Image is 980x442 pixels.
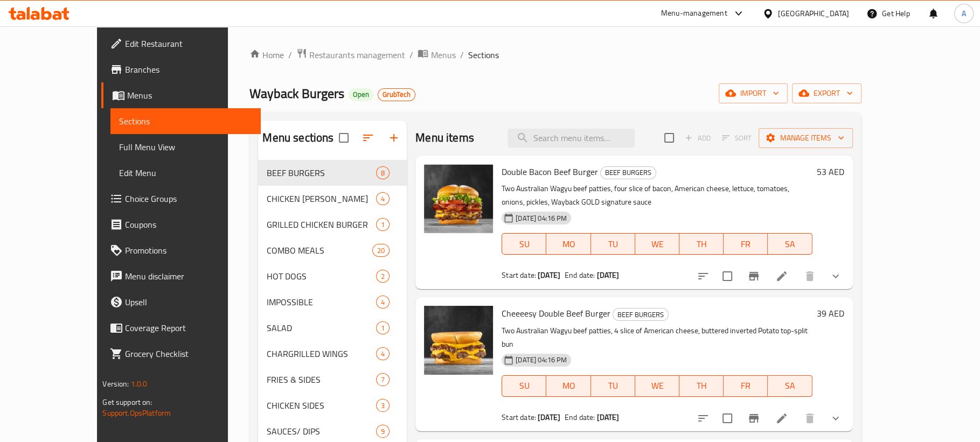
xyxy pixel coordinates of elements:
[565,268,595,282] span: End date:
[679,233,724,255] button: TH
[288,48,292,61] li: /
[829,412,842,425] svg: Show Choices
[377,194,389,204] span: 4
[125,218,252,231] span: Coupons
[377,426,389,437] span: 9
[125,321,252,334] span: Coverage Report
[658,127,680,149] span: Select section
[741,263,767,289] button: Branch-specific-item
[415,130,474,146] h2: Menu items
[679,375,724,397] button: TH
[502,375,546,397] button: SU
[101,57,261,82] a: Branches
[258,289,407,315] div: IMPOSSIBLE4
[741,405,767,431] button: Branch-specific-item
[267,192,376,205] div: CHICKEN SANDO
[727,87,779,100] span: import
[502,182,812,209] p: Two Australian Wagyu beef patties, four slice of bacon, American cheese, lettuce, tomatoes, onion...
[801,87,853,100] span: export
[377,271,389,282] span: 2
[377,375,389,385] span: 7
[267,347,376,360] div: CHARGRILLED WINGS
[258,237,407,263] div: COMBO MEALS20
[506,378,542,394] span: SU
[767,131,844,145] span: Manage items
[684,378,719,394] span: TH
[546,375,590,397] button: MO
[506,236,542,252] span: SU
[376,373,390,386] div: items
[101,341,261,367] a: Grocery Checklist
[258,160,407,186] div: BEEF BURGERS8
[258,367,407,392] div: FRIES & SIDES7
[101,263,261,289] a: Menu disclaimer
[101,82,261,108] a: Menus
[962,8,966,19] span: A
[110,134,261,160] a: Full Menu View
[378,90,415,99] span: GrubTech
[376,347,390,360] div: items
[690,263,716,289] button: sort-choices
[125,296,252,308] span: Upsell
[728,378,763,394] span: FR
[823,405,849,431] button: show more
[102,406,171,420] a: Support.OpsPlatform
[817,306,844,321] h6: 39 AED
[596,268,619,282] b: [DATE]
[551,378,586,394] span: MO
[376,425,390,438] div: items
[262,130,333,146] h2: Menu sections
[258,263,407,289] div: HOT DOGS2
[792,83,861,103] button: export
[502,233,546,255] button: SU
[595,378,631,394] span: TU
[376,321,390,334] div: items
[267,296,376,308] span: IMPOSSIBLE
[376,166,390,179] div: items
[613,308,668,321] span: BEEF BURGERS
[267,166,376,179] span: BEEF BURGERS
[716,265,739,287] span: Select to update
[640,378,675,394] span: WE
[724,233,768,255] button: FR
[267,218,376,231] div: GRILLED CHICKEN BURGER
[377,220,389,230] span: 1
[125,270,252,283] span: Menu disclaimer
[635,375,679,397] button: WE
[110,108,261,134] a: Sections
[267,373,376,386] span: FRIES & SIDES
[267,270,376,283] span: HOT DOGS
[101,315,261,341] a: Coverage Report
[267,399,376,412] div: CHICKEN SIDES
[775,412,788,425] a: Edit menu item
[267,192,376,205] span: CHICKEN [PERSON_NAME]
[680,130,715,146] span: Add item
[716,407,739,430] span: Select to update
[595,236,631,252] span: TU
[349,88,373,101] div: Open
[551,236,586,252] span: MO
[661,7,727,20] div: Menu-management
[102,377,129,391] span: Version:
[591,375,635,397] button: TU
[775,270,788,283] a: Edit menu item
[772,378,808,394] span: SA
[349,90,373,99] span: Open
[719,83,788,103] button: import
[267,244,372,257] div: COMBO MEALS
[377,168,389,178] span: 8
[684,236,719,252] span: TH
[127,89,252,102] span: Menus
[768,375,812,397] button: SA
[376,270,390,283] div: items
[249,48,284,61] a: Home
[296,48,405,62] a: Restaurants management
[102,395,152,409] span: Get support on:
[565,410,595,424] span: End date:
[640,236,675,252] span: WE
[823,263,849,289] button: show more
[424,306,493,375] img: Cheeeesy Double Beef Burger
